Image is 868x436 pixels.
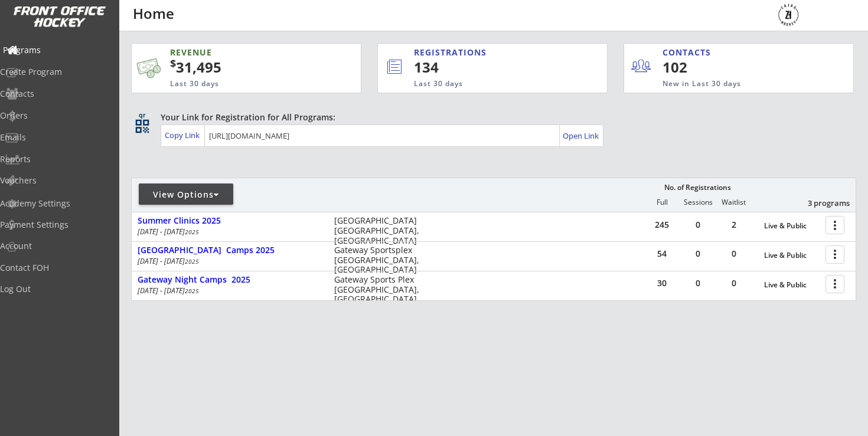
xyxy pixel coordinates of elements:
[663,47,716,58] div: CONTACTS
[764,251,820,260] div: Live & Public
[135,112,149,119] div: qr
[138,216,322,226] div: Summer Clinics 2025
[138,258,318,265] div: [DATE] - [DATE]
[716,250,752,258] div: 0
[3,46,109,54] div: Programs
[644,279,680,287] div: 30
[133,117,151,135] button: qr_code
[644,250,680,258] div: 54
[138,228,318,235] div: [DATE] - [DATE]
[334,216,427,245] div: [GEOGRAPHIC_DATA] [GEOGRAPHIC_DATA], [GEOGRAPHIC_DATA]
[170,47,305,58] div: REVENUE
[663,79,798,89] div: New in Last 30 days
[825,275,844,293] button: more_vert
[661,183,734,192] div: No. of Registrations
[161,112,820,123] div: Your Link for Registration for All Programs:
[716,279,752,287] div: 0
[680,279,716,287] div: 0
[170,57,324,77] div: 31,495
[185,287,199,295] em: 2025
[563,131,600,141] div: Open Link
[764,222,820,230] div: Live & Public
[680,198,716,206] div: Sessions
[563,127,600,144] a: Open Link
[138,275,322,285] div: Gateway Night Camps 2025
[788,198,850,208] div: 3 programs
[825,216,844,234] button: more_vert
[185,257,199,265] em: 2025
[414,57,567,77] div: 134
[414,47,554,58] div: REGISTRATIONS
[644,221,680,229] div: 245
[138,287,318,294] div: [DATE] - [DATE]
[185,228,199,236] em: 2025
[716,221,752,229] div: 2
[165,130,202,140] div: Copy Link
[170,79,305,89] div: Last 30 days
[825,245,844,264] button: more_vert
[170,56,176,70] sup: $
[334,245,427,275] div: Gateway Sportsplex [GEOGRAPHIC_DATA], [GEOGRAPHIC_DATA]
[680,221,716,229] div: 0
[680,250,716,258] div: 0
[414,79,559,89] div: Last 30 days
[334,275,427,304] div: Gateway Sports Plex [GEOGRAPHIC_DATA], [GEOGRAPHIC_DATA]
[138,245,322,255] div: [GEOGRAPHIC_DATA] Camps 2025
[663,57,735,77] div: 102
[716,198,751,206] div: Waitlist
[764,281,820,289] div: Live & Public
[139,189,233,201] div: View Options
[644,198,680,206] div: Full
